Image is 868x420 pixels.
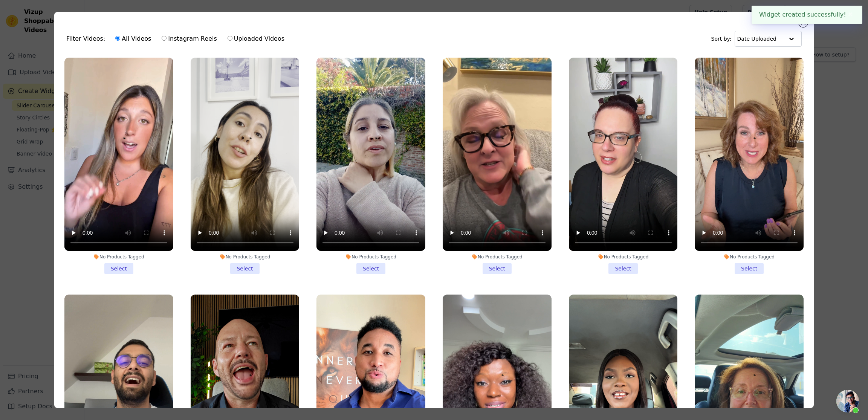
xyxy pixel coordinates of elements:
div: No Products Tagged [316,254,425,260]
label: Uploaded Videos [227,34,285,44]
div: No Products Tagged [64,254,173,260]
div: Filter Videos: [66,30,289,47]
div: No Products Tagged [191,254,300,260]
label: Instagram Reels [161,34,217,44]
div: No Products Tagged [695,254,804,260]
div: Widget created successfully! [752,6,862,24]
div: No Products Tagged [569,254,678,260]
div: Sort by: [711,31,802,47]
button: Close [846,10,855,19]
div: No Products Tagged [443,254,552,260]
label: All Videos [115,34,151,44]
div: Aprire la chat [836,390,859,412]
